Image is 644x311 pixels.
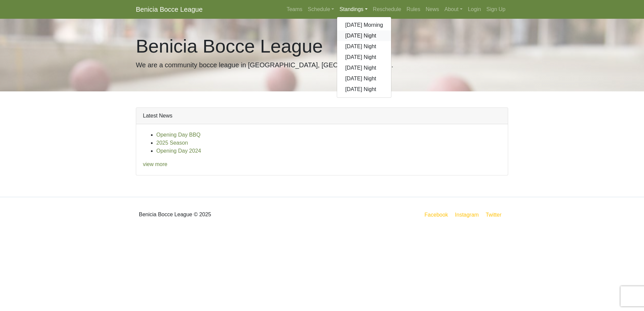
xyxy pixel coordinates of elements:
a: Facebook [423,211,449,219]
a: [DATE] Night [337,52,391,63]
a: view more [143,161,167,167]
a: Teams [284,3,305,16]
a: Schedule [305,3,337,16]
a: [DATE] Morning [337,20,391,30]
a: Benicia Bocce League [136,3,203,16]
a: About [442,3,465,16]
a: Rules [404,3,423,16]
a: Sign Up [484,3,508,16]
a: [DATE] Night [337,84,391,95]
a: News [423,3,442,16]
a: Standings [337,3,370,16]
a: [DATE] Night [337,63,391,73]
a: [DATE] Night [337,73,391,84]
a: Opening Day 2024 [156,148,201,154]
a: Login [465,3,484,16]
a: 2025 Season [156,140,188,146]
div: Benicia Bocce League © 2025 [131,203,322,227]
a: Twitter [484,211,507,219]
a: Reschedule [370,3,404,16]
p: We are a community bocce league in [GEOGRAPHIC_DATA], [GEOGRAPHIC_DATA]. [136,60,508,70]
div: Latest News [136,108,508,124]
a: Instagram [453,211,480,219]
a: [DATE] Night [337,41,391,52]
h1: Benicia Bocce League [136,35,508,57]
a: Opening Day BBQ [156,132,201,138]
a: [DATE] Night [337,30,391,41]
div: Standings [337,17,391,98]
